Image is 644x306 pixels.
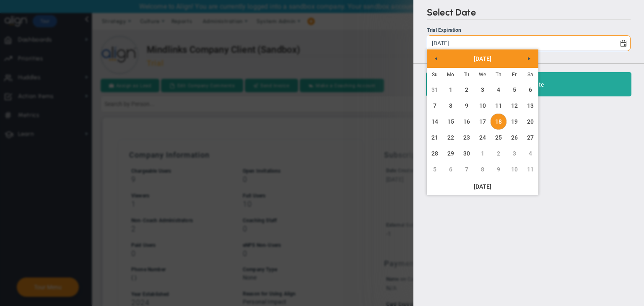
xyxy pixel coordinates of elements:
[506,114,522,130] a: 19
[427,161,443,177] a: 5
[522,51,537,66] a: Next
[427,27,462,33] span: Trial Expiration
[475,82,491,98] a: 3
[443,114,459,130] a: 15
[427,68,443,82] th: Sunday
[459,68,475,82] th: Tuesday
[427,82,443,98] a: 31
[443,82,459,98] a: 1
[522,145,538,161] a: 4
[443,130,459,145] a: 22
[522,130,538,145] a: 27
[506,68,522,82] th: Friday
[427,179,538,194] a: [DATE]
[506,161,522,177] a: 10
[443,145,459,161] a: 29
[475,130,491,145] a: 24
[459,145,475,161] a: 30
[506,145,522,161] a: 3
[459,98,475,114] a: 9
[427,7,631,20] h2: Select Date
[428,51,444,66] a: Previous
[522,161,538,177] a: 11
[426,72,631,96] button: Set Date
[506,98,522,114] a: 12
[522,82,538,98] a: 6
[459,82,475,98] a: 2
[442,51,523,66] a: [DATE]
[459,114,475,130] a: 16
[427,145,443,161] a: 28
[616,36,630,50] span: select
[491,161,506,177] a: 9
[491,82,506,98] a: 4
[522,114,538,130] a: 20
[459,130,475,145] a: 23
[459,161,475,177] a: 7
[475,68,491,82] th: Wednesday
[475,114,491,130] a: 17
[522,98,538,114] a: 13
[475,145,491,161] a: 1
[491,114,506,130] a: 18
[443,161,459,177] a: 6
[522,68,538,82] th: Saturday
[427,36,616,50] input: Trial Expiration select
[491,130,506,145] a: 25
[506,130,522,145] a: 26
[475,161,491,177] a: 8
[443,98,459,114] a: 8
[475,98,491,114] a: 10
[443,68,459,82] th: Monday
[491,114,506,130] td: Current focused date is Thursday, September 18, 2025
[491,68,506,82] th: Thursday
[491,145,506,161] a: 2
[427,130,443,145] a: 21
[427,114,443,130] a: 14
[491,98,506,114] a: 11
[506,82,522,98] a: 5
[427,98,443,114] a: 7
